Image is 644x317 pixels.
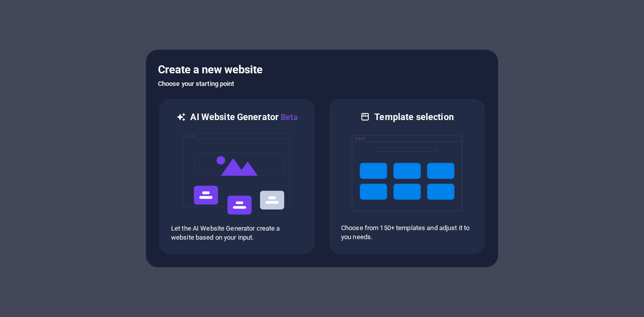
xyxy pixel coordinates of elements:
[328,98,486,255] div: Template selectionChoose from 150+ templates and adjust it to you needs.
[158,62,486,78] h5: Create a new website
[158,98,316,255] div: AI Website GeneratorBetaaiLet the AI Website Generator create a website based on your input.
[158,78,486,90] h6: Choose your starting point
[279,113,298,122] span: Beta
[182,124,292,224] img: ai
[190,111,297,124] h6: AI Website Generator
[341,224,473,242] p: Choose from 150+ templates and adjust it to you needs.
[374,111,453,123] h6: Template selection
[171,224,303,242] p: Let the AI Website Generator create a website based on your input.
